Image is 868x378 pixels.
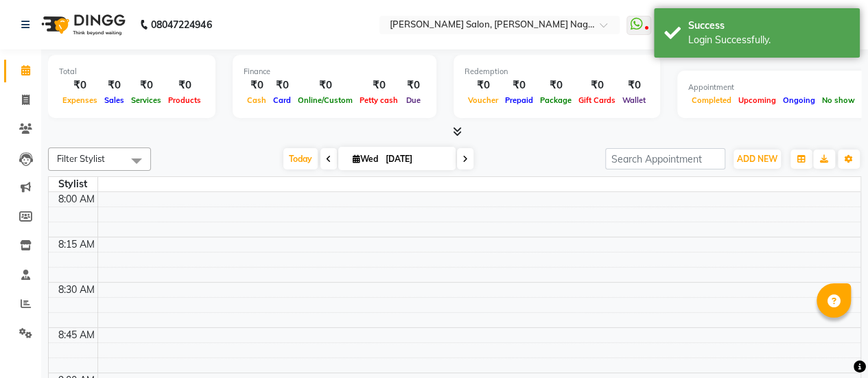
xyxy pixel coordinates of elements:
[401,78,425,93] div: ₹0
[382,149,450,169] input: 2025-09-03
[49,177,97,191] div: Stylist
[537,95,575,105] span: Package
[465,78,502,93] div: ₹0
[502,78,537,93] div: ₹0
[165,95,204,105] span: Products
[349,154,382,164] span: Wed
[465,66,649,78] div: Redemption
[244,95,270,105] span: Cash
[819,95,858,105] span: No show
[35,5,129,44] img: logo
[57,153,105,164] span: Filter Stylist
[688,19,849,33] div: Success
[294,95,356,105] span: Online/Custom
[101,78,128,93] div: ₹0
[619,95,649,105] span: Wallet
[465,95,502,105] span: Voucher
[56,237,97,252] div: 8:15 AM
[356,78,401,93] div: ₹0
[56,283,97,297] div: 8:30 AM
[688,95,735,105] span: Completed
[270,95,294,105] span: Card
[294,78,356,93] div: ₹0
[151,5,211,44] b: 08047224946
[605,148,725,169] input: Search Appointment
[688,33,849,47] div: Login Successfully.
[735,95,779,105] span: Upcoming
[59,66,204,78] div: Total
[575,95,619,105] span: Gift Cards
[737,154,777,164] span: ADD NEW
[688,82,858,93] div: Appointment
[59,78,101,93] div: ₹0
[59,95,101,105] span: Expenses
[244,78,270,93] div: ₹0
[128,78,165,93] div: ₹0
[356,95,401,105] span: Petty cash
[283,148,318,169] span: Today
[56,192,97,206] div: 8:00 AM
[734,150,781,169] button: ADD NEW
[619,78,649,93] div: ₹0
[56,328,97,342] div: 8:45 AM
[270,78,294,93] div: ₹0
[128,95,165,105] span: Services
[165,78,204,93] div: ₹0
[537,78,575,93] div: ₹0
[403,95,424,105] span: Due
[244,66,425,78] div: Finance
[575,78,619,93] div: ₹0
[779,95,819,105] span: Ongoing
[101,95,128,105] span: Sales
[502,95,537,105] span: Prepaid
